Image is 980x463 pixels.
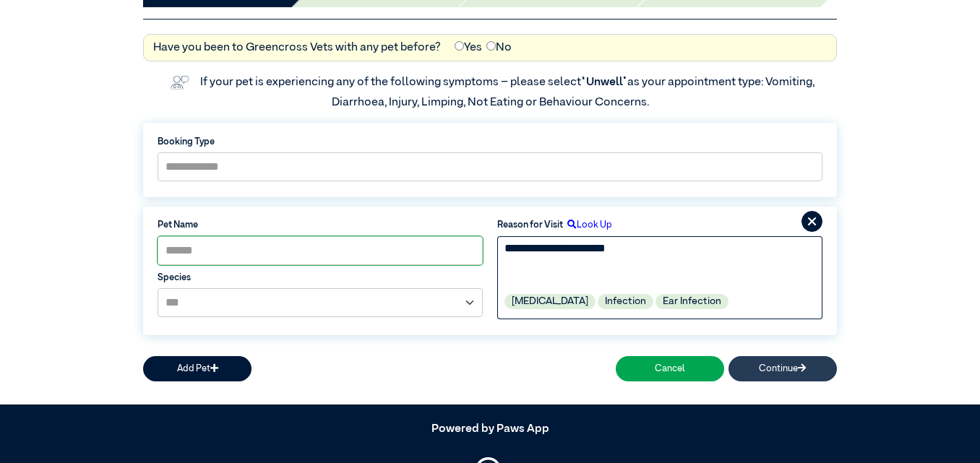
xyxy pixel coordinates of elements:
[143,423,837,436] h5: Powered by Paws App
[581,77,627,88] span: “Unwell”
[656,294,728,309] label: Ear Infection
[153,39,441,56] label: Have you been to Greencross Vets with any pet before?
[200,77,817,108] label: If your pet is experiencing any of the following symptoms – please select as your appointment typ...
[616,356,724,381] button: Cancel
[486,39,512,56] label: No
[563,218,612,232] label: Look Up
[143,356,252,381] button: Add Pet
[455,41,464,51] input: Yes
[728,356,837,381] button: Continue
[486,41,496,51] input: No
[504,294,596,309] label: [MEDICAL_DATA]
[158,271,483,285] label: Species
[158,135,822,149] label: Booking Type
[497,218,563,232] label: Reason for Visit
[598,294,653,309] label: Infection
[166,71,193,94] img: vet
[455,39,482,56] label: Yes
[158,218,483,232] label: Pet Name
